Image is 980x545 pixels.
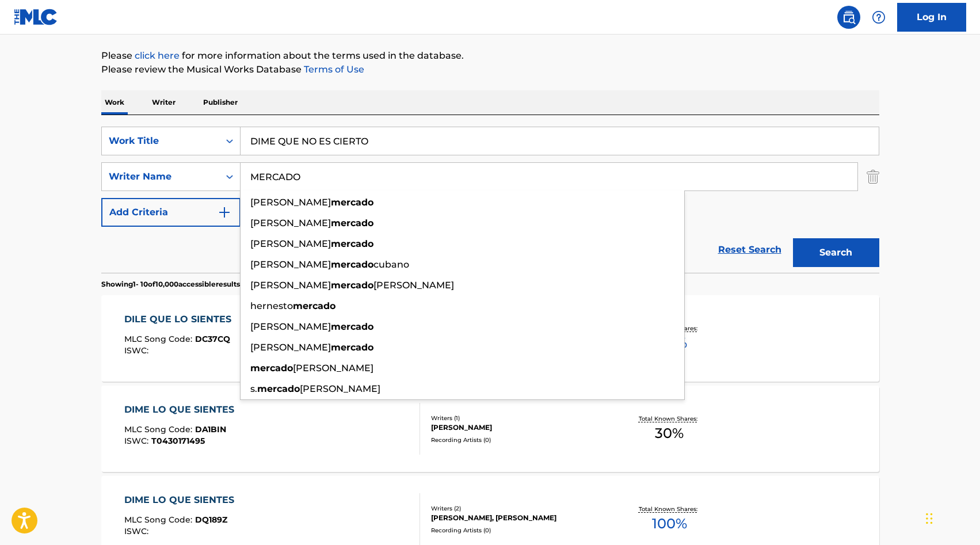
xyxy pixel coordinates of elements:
[148,90,179,115] p: Writer
[200,90,241,115] p: Publisher
[431,526,605,535] div: Recording Artists ( 0 )
[250,383,257,394] span: s.
[250,197,331,208] span: [PERSON_NAME]
[837,6,860,29] a: Public Search
[250,300,293,311] span: hernesto
[195,424,226,435] span: DA1BIN
[431,414,605,422] div: Writers ( 1 )
[195,514,227,525] span: DQ189Z
[793,238,879,267] button: Search
[331,342,373,353] strong: mercado
[842,10,856,24] img: search
[300,383,380,394] span: [PERSON_NAME]
[124,345,151,356] span: ISWC :
[302,64,364,75] a: Terms of Use
[14,9,58,25] img: MLC Logo
[101,90,128,115] p: Work
[124,493,240,507] div: DIME LO QUE SIENTES
[124,424,195,435] span: MLC Song Code :
[124,403,240,417] div: DIME LO QUE SIENTES
[331,259,373,270] strong: mercado
[331,238,373,249] strong: mercado
[331,218,373,228] strong: mercado
[331,321,373,332] strong: mercado
[101,295,879,382] a: DILE QUE LO SIENTESMLC Song Code:DC37CQISWC:Writers (1)[PERSON_NAME]Recording Artists (0)Total Kn...
[124,514,195,525] span: MLC Song Code :
[101,386,879,472] a: DIME LO QUE SIENTESMLC Song Code:DA1BINISWC:T0430171495Writers (1)[PERSON_NAME]Recording Artists ...
[331,197,373,208] strong: mercado
[257,383,300,394] strong: mercado
[922,490,980,545] div: Widget de chat
[639,414,700,423] p: Total Known Shares:
[373,280,454,291] span: [PERSON_NAME]
[250,280,331,291] span: [PERSON_NAME]
[101,127,879,273] form: Search Form
[431,436,605,444] div: Recording Artists ( 0 )
[922,490,980,545] iframe: Chat Widget
[101,198,241,227] button: Add Criteria
[872,10,886,24] img: help
[250,342,331,353] span: [PERSON_NAME]
[109,170,212,184] div: Writer Name
[195,334,230,344] span: DC37CQ
[926,501,933,536] div: Arrastrar
[652,513,687,534] span: 100 %
[897,3,966,32] a: Log In
[867,6,890,29] div: Help
[431,513,605,523] div: [PERSON_NAME], [PERSON_NAME]
[250,363,293,374] strong: mercado
[124,436,151,446] span: ISWC :
[712,237,787,262] a: Reset Search
[431,504,605,513] div: Writers ( 2 )
[293,300,335,311] strong: mercado
[250,238,331,249] span: [PERSON_NAME]
[124,312,237,326] div: DILE QUE LO SIENTES
[331,280,373,291] strong: mercado
[373,259,409,270] span: cubano
[250,259,331,270] span: [PERSON_NAME]
[109,134,212,148] div: Work Title
[101,279,285,289] p: Showing 1 - 10 of 10,000 accessible results (Total 10,370 )
[639,505,700,513] p: Total Known Shares:
[867,162,879,191] img: Delete Criterion
[250,218,331,228] span: [PERSON_NAME]
[431,422,605,433] div: [PERSON_NAME]
[135,50,180,61] a: click here
[655,423,684,444] span: 30 %
[218,205,231,219] img: 9d2ae6d4665cec9f34b9.svg
[124,526,151,536] span: ISWC :
[293,363,373,374] span: [PERSON_NAME]
[124,334,195,344] span: MLC Song Code :
[250,321,331,332] span: [PERSON_NAME]
[151,436,205,446] span: T0430171495
[101,63,879,77] p: Please review the Musical Works Database
[101,49,879,63] p: Please for more information about the terms used in the database.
